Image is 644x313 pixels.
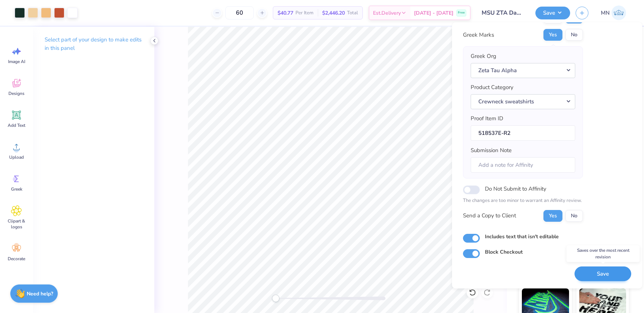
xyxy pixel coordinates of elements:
[225,6,254,19] input: – –
[347,9,358,17] span: Total
[458,10,465,15] span: Free
[471,94,575,109] button: Crewneck sweatshirts
[471,52,496,60] label: Greek Org
[598,5,629,20] a: MN
[471,63,575,78] button: Zeta Tau Alpha
[414,9,453,17] span: [DATE] - [DATE]
[543,29,562,41] button: Yes
[272,295,279,302] div: Accessibility label
[463,197,583,205] p: The changes are too minor to warrant an Affinity review.
[476,5,530,20] input: Untitled Design
[8,91,25,96] span: Designs
[566,245,640,262] div: Saves over the most recent revision
[565,29,583,41] button: No
[611,5,626,20] img: Mark Navarro
[601,9,610,17] span: MN
[471,157,575,173] input: Add a note for Affinity
[8,122,25,128] span: Add Text
[27,290,53,297] strong: Need help?
[463,211,516,220] div: Send a Copy to Client
[8,256,25,262] span: Decorate
[543,210,562,222] button: Yes
[471,83,513,92] label: Product Category
[4,218,29,230] span: Clipart & logos
[471,114,503,123] label: Proof Item ID
[11,186,22,192] span: Greek
[485,248,523,256] label: Block Checkout
[295,9,313,17] span: Per Item
[565,210,583,222] button: No
[9,154,24,160] span: Upload
[575,266,631,281] button: Save
[322,9,345,17] span: $2,446.20
[471,146,512,155] label: Submission Note
[485,184,546,194] label: Do Not Submit to Affinity
[535,7,570,19] button: Save
[8,59,25,65] span: Image AI
[485,233,559,240] label: Includes text that isn't editable
[278,9,293,17] span: $40.77
[373,9,401,17] span: Est. Delivery
[463,31,494,39] div: Greek Marks
[45,36,143,52] p: Select part of your design to make edits in this panel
